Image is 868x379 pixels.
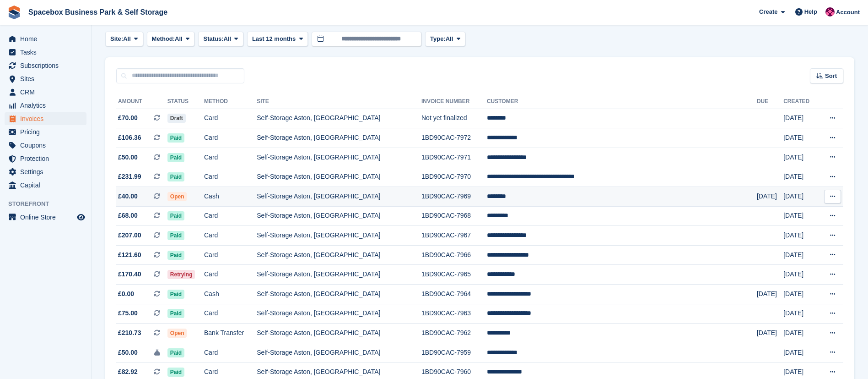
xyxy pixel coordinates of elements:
button: Site: All [105,32,143,47]
td: 1BD90CAC-7968 [421,206,487,226]
td: Card [204,148,257,167]
td: Self-Storage Aston, [GEOGRAPHIC_DATA] [257,187,421,207]
a: menu [5,211,86,224]
td: [DATE] [757,187,783,207]
td: 1BD90CAC-7972 [421,128,487,148]
td: Self-Storage Aston, [GEOGRAPHIC_DATA] [257,148,421,167]
span: Sort [825,71,837,81]
span: Sites [20,72,75,85]
td: Card [204,304,257,324]
td: [DATE] [757,324,783,343]
span: Coupons [20,139,75,152]
span: Subscriptions [20,59,75,72]
td: [DATE] [783,206,818,226]
a: menu [5,59,86,72]
th: Status [167,94,204,109]
span: Open [167,329,187,338]
span: £50.00 [118,153,138,162]
td: 1BD90CAC-7966 [421,245,487,265]
td: Self-Storage Aston, [GEOGRAPHIC_DATA] [257,206,421,226]
td: Card [204,109,257,128]
span: Status: [203,34,223,44]
td: Card [204,226,257,246]
span: Paid [167,133,184,143]
td: Cash [204,187,257,207]
button: Status: All [198,32,243,47]
td: Card [204,265,257,285]
span: Site: [110,34,123,44]
span: All [446,34,453,44]
span: £231.99 [118,172,141,181]
td: Card [204,167,257,187]
span: Create [759,7,777,16]
td: [DATE] [783,324,818,343]
th: Site [257,94,421,109]
span: Type: [430,34,446,44]
span: Account [836,8,860,17]
img: stora-icon-8386f47178a22dfd0bd8f6a31ec36ba5ce8667c1dd55bd0f319d3a0aa187defe.svg [7,5,21,19]
td: Self-Storage Aston, [GEOGRAPHIC_DATA] [257,109,421,128]
a: menu [5,99,86,112]
td: [DATE] [783,187,818,207]
td: [DATE] [783,285,818,304]
td: [DATE] [783,109,818,128]
button: Last 12 months [247,32,308,47]
td: 1BD90CAC-7967 [421,226,487,246]
span: Open [167,192,187,201]
td: [DATE] [783,343,818,363]
span: Analytics [20,99,75,112]
span: Paid [167,172,184,181]
td: Card [204,206,257,226]
td: Self-Storage Aston, [GEOGRAPHIC_DATA] [257,324,421,343]
a: Preview store [75,212,86,223]
th: Amount [116,94,167,109]
button: Type: All [425,32,465,47]
td: 1BD90CAC-7971 [421,148,487,167]
span: All [175,34,183,44]
span: £170.40 [118,269,141,279]
td: Self-Storage Aston, [GEOGRAPHIC_DATA] [257,285,421,304]
span: Paid [167,348,184,357]
td: Card [204,343,257,363]
span: £0.00 [118,289,134,299]
td: [DATE] [783,148,818,167]
span: £121.60 [118,250,141,260]
span: Paid [167,251,184,260]
a: Spacebox Business Park & Self Storage [25,5,171,20]
span: Invoices [20,112,75,125]
span: £75.00 [118,308,138,318]
a: menu [5,165,86,178]
span: Last 12 months [252,34,296,44]
th: Invoice Number [421,94,487,109]
td: Self-Storage Aston, [GEOGRAPHIC_DATA] [257,304,421,324]
td: Not yet finalized [421,109,487,128]
td: [DATE] [757,285,783,304]
span: Paid [167,211,184,220]
span: £40.00 [118,192,138,201]
td: 1BD90CAC-7962 [421,324,487,343]
span: £68.00 [118,211,138,220]
span: Online Store [20,211,75,224]
td: Self-Storage Aston, [GEOGRAPHIC_DATA] [257,167,421,187]
span: £70.00 [118,113,138,123]
span: Method: [152,34,175,44]
span: Retrying [167,270,195,279]
span: Paid [167,290,184,299]
a: menu [5,179,86,192]
a: menu [5,33,86,45]
td: Self-Storage Aston, [GEOGRAPHIC_DATA] [257,128,421,148]
th: Due [757,94,783,109]
span: Capital [20,179,75,192]
td: 1BD90CAC-7963 [421,304,487,324]
td: Self-Storage Aston, [GEOGRAPHIC_DATA] [257,343,421,363]
td: Cash [204,285,257,304]
span: CRM [20,86,75,99]
span: £106.36 [118,133,141,143]
span: Settings [20,165,75,178]
td: [DATE] [783,265,818,285]
span: Help [804,7,817,16]
th: Customer [487,94,757,109]
span: All [123,34,131,44]
span: £210.73 [118,328,141,338]
th: Created [783,94,818,109]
